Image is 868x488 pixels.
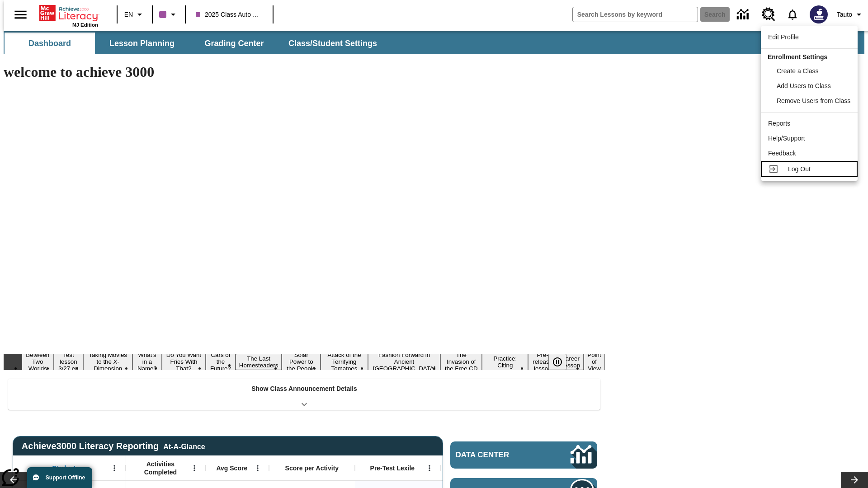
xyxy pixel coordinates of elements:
[768,120,790,127] span: Reports
[768,53,827,61] span: Enrollment Settings
[777,82,831,89] span: Add Users to Class
[768,150,796,157] span: Feedback
[768,135,805,142] span: Help/Support
[777,67,819,75] span: Create a Class
[768,33,799,41] span: Edit Profile
[777,97,850,104] span: Remove Users from Class
[4,7,132,15] body: Maximum 600 characters Press Escape to exit toolbar Press Alt + F10 to reach toolbar
[788,165,811,173] span: Log Out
